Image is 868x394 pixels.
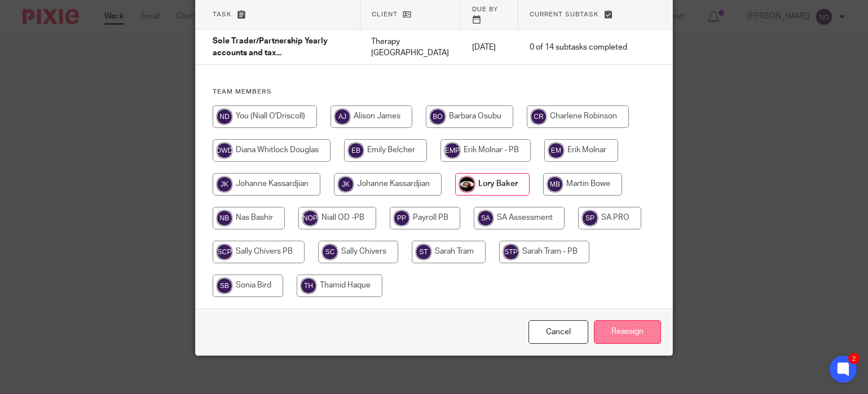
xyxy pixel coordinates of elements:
h4: Team members [213,87,655,96]
div: 2 [848,353,860,364]
span: Due by [472,6,498,12]
span: Current subtask [530,11,599,17]
span: Client [372,11,398,17]
p: [DATE] [472,42,507,53]
span: Task [213,11,232,17]
p: Therapy [GEOGRAPHIC_DATA] [371,36,449,59]
a: Close this dialog window [528,320,588,344]
td: 0 of 14 subtasks completed [518,30,638,65]
span: Sole Trader/Partnership Yearly accounts and tax... [213,38,328,57]
input: Reassign [594,320,661,344]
